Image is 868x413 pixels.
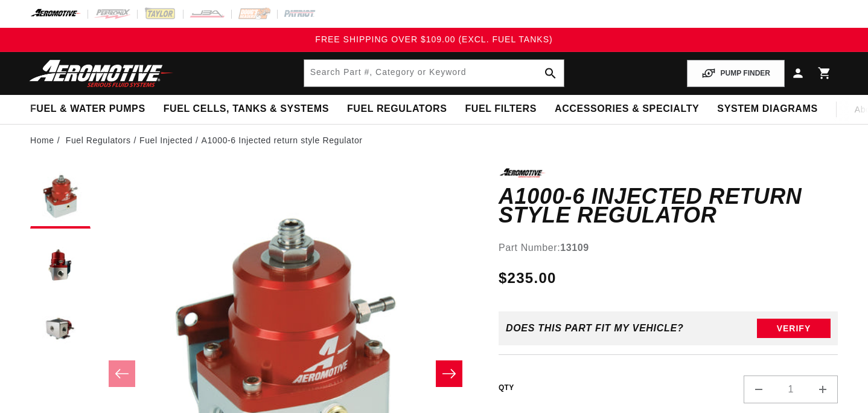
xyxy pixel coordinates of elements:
span: System Diagrams [717,103,817,115]
button: Verify [757,319,831,338]
summary: System Diagrams [708,95,826,123]
li: A1000-6 Injected return style Regulator [202,134,363,147]
span: Accessories & Specialty [555,103,699,115]
span: FREE SHIPPING OVER $109.00 (EXCL. FUEL TANKS) [315,34,552,44]
summary: Fuel Regulators [338,95,456,123]
button: Load image 3 in gallery view [30,301,91,362]
span: Fuel & Water Pumps [30,103,145,115]
summary: Fuel Filters [456,95,546,123]
a: Home [30,134,54,147]
button: Slide left [109,360,135,387]
h1: A1000-6 Injected return style Regulator [499,187,838,225]
button: PUMP FINDER [687,60,785,87]
label: QTY [499,383,514,393]
span: Fuel Filters [465,103,537,115]
input: Search by Part Number, Category or Keyword [304,60,564,86]
span: Fuel Regulators [347,103,447,115]
div: Does This part fit My vehicle? [506,323,684,334]
li: Fuel Injected [139,134,201,147]
button: search button [537,60,564,86]
nav: breadcrumbs [30,134,838,147]
span: $235.00 [499,267,557,289]
summary: Accessories & Specialty [546,95,708,123]
img: Aeromotive [26,59,177,88]
li: Fuel Regulators [66,134,139,147]
summary: Fuel & Water Pumps [21,95,155,123]
button: Load image 1 in gallery view [30,168,91,229]
button: Slide right [436,360,462,387]
summary: Fuel Cells, Tanks & Systems [155,95,338,123]
button: Load image 2 in gallery view [30,235,91,295]
strong: 13109 [560,242,589,253]
span: Fuel Cells, Tanks & Systems [164,103,329,115]
div: Part Number: [499,240,838,256]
